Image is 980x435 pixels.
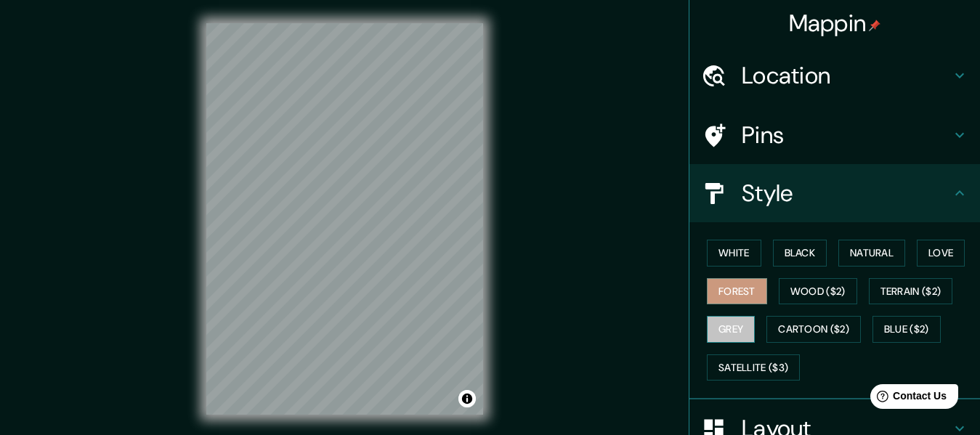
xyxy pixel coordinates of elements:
button: Blue ($2) [872,316,941,343]
button: Natural [838,240,905,267]
h4: Pins [742,121,951,150]
iframe: Help widget launcher [851,378,964,419]
button: Wood ($2) [779,278,857,305]
h4: Style [742,179,951,208]
button: Forest [707,278,767,305]
button: Cartoon ($2) [766,316,861,343]
div: Location [689,46,980,105]
button: White [707,240,761,267]
button: Black [773,240,827,267]
div: Pins [689,106,980,164]
button: Grey [707,316,755,343]
img: pin-icon.png [869,20,880,31]
div: Style [689,164,980,222]
h4: Mappin [789,9,881,38]
button: Terrain ($2) [869,278,953,305]
button: Toggle attribution [458,390,476,407]
button: Love [917,240,965,267]
canvas: Map [206,23,483,415]
h4: Location [742,61,951,90]
button: Satellite ($3) [707,354,800,381]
